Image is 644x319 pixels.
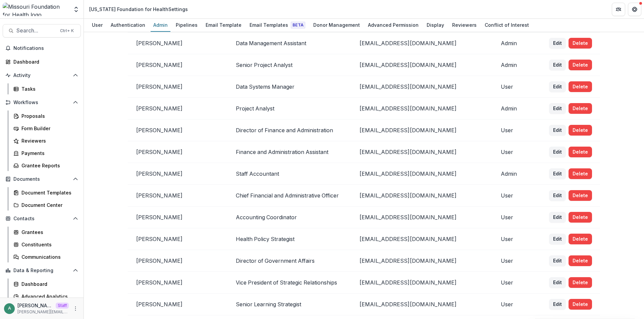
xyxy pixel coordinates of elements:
div: [US_STATE] Foundation for Health Settings [89,6,188,13]
td: Admin [493,98,541,119]
td: [PERSON_NAME] [128,141,228,163]
div: Conflict of Interest [482,20,532,30]
td: User [493,185,541,207]
a: Advanced Analytics [11,291,81,302]
div: Grantees [21,229,75,236]
p: [PERSON_NAME][EMAIL_ADDRESS][DOMAIN_NAME] [17,309,69,315]
div: Document Templates [21,189,75,196]
div: Grantee Reports [21,162,75,169]
div: Admin [151,20,170,30]
td: Admin [493,54,541,76]
td: [PERSON_NAME] [128,294,228,315]
button: Open Workflows [3,97,81,108]
td: User [493,272,541,294]
td: [EMAIL_ADDRESS][DOMAIN_NAME] [351,32,493,54]
div: Constituents [21,241,75,248]
button: Delete [569,60,592,70]
button: Edit [549,125,566,136]
td: Chief Financial and Administrative Officer [228,185,351,207]
a: Payments [11,148,81,159]
a: Reviewers [11,135,81,146]
button: Open Contacts [3,213,81,224]
td: [EMAIL_ADDRESS][DOMAIN_NAME] [351,141,493,163]
div: User [89,20,105,30]
div: Advanced Analytics [21,293,75,300]
nav: breadcrumb [87,4,191,14]
td: Staff Accountant [228,163,351,185]
div: Display [424,20,447,30]
div: Authentication [108,20,148,30]
div: Ctrl + K [59,27,75,34]
td: [EMAIL_ADDRESS][DOMAIN_NAME] [351,119,493,141]
td: Senior Learning Strategist [228,294,351,315]
td: [PERSON_NAME] [128,185,228,207]
td: [PERSON_NAME] [128,228,228,250]
button: Edit [549,81,566,92]
td: Admin [493,32,541,54]
td: [EMAIL_ADDRESS][DOMAIN_NAME] [351,185,493,207]
button: Delete [569,255,592,266]
span: Search... [16,27,56,34]
button: Edit [549,277,566,288]
td: Senior Project Analyst [228,54,351,76]
td: [PERSON_NAME] [128,32,228,54]
td: [EMAIL_ADDRESS][DOMAIN_NAME] [351,54,493,76]
td: User [493,76,541,98]
td: [EMAIL_ADDRESS][DOMAIN_NAME] [351,294,493,315]
div: Advanced Permission [365,20,421,30]
button: Delete [569,299,592,310]
button: Open Data & Reporting [3,265,81,276]
div: Email Templates [247,20,308,30]
td: User [493,207,541,228]
a: Communications [11,251,81,262]
div: Dashboard [21,281,75,288]
div: Donor Management [311,20,363,30]
td: [EMAIL_ADDRESS][DOMAIN_NAME] [351,250,493,272]
a: Document Center [11,200,81,211]
span: Beta [291,22,305,28]
button: Edit [549,299,566,310]
button: Delete [569,234,592,244]
td: [EMAIL_ADDRESS][DOMAIN_NAME] [351,228,493,250]
td: [PERSON_NAME] [128,119,228,141]
a: Dashboard [3,56,81,67]
button: Delete [569,168,592,179]
a: Grantee Reports [11,160,81,171]
td: Vice President of Strategic Relationships [228,272,351,294]
td: Data Systems Manager [228,76,351,98]
td: [EMAIL_ADDRESS][DOMAIN_NAME] [351,98,493,119]
td: User [493,119,541,141]
td: [PERSON_NAME] [128,207,228,228]
a: Form Builder [11,123,81,134]
div: Pipelines [173,20,200,30]
a: Admin [151,19,170,32]
button: Delete [569,38,592,49]
td: User [493,250,541,272]
td: User [493,294,541,315]
span: Documents [13,176,70,182]
td: Director of Government Affairs [228,250,351,272]
a: Advanced Permission [365,19,421,32]
button: Edit [549,103,566,114]
button: Edit [549,190,566,201]
button: Open entity switcher [71,3,81,16]
a: Grantees [11,227,81,238]
div: Email Template [203,20,244,30]
div: Tasks [21,85,75,92]
a: Email Templates Beta [247,19,308,32]
div: Form Builder [21,125,75,132]
button: Edit [549,255,566,266]
a: Document Templates [11,187,81,198]
a: Constituents [11,239,81,250]
td: [PERSON_NAME] [128,163,228,185]
td: [EMAIL_ADDRESS][DOMAIN_NAME] [351,207,493,228]
button: Get Help [628,3,641,16]
p: [PERSON_NAME][EMAIL_ADDRESS][DOMAIN_NAME] [17,302,53,309]
div: Dashboard [13,58,75,65]
a: Email Template [203,19,244,32]
button: More [71,305,79,313]
a: Tasks [11,83,81,94]
a: Authentication [108,19,148,32]
td: Finance and Administration Assistant [228,141,351,163]
div: Document Center [21,202,75,209]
